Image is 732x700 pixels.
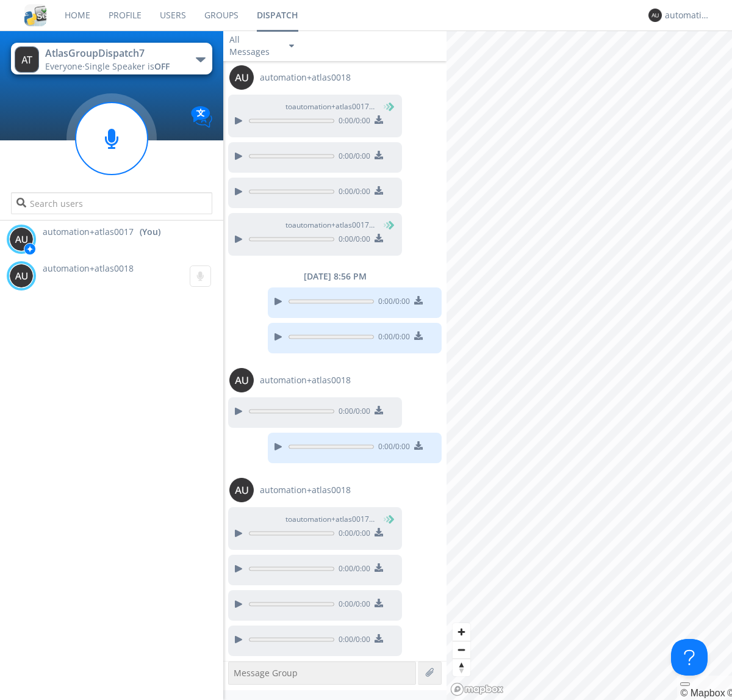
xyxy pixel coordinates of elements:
[680,688,725,698] a: Mapbox
[374,296,410,309] span: 0:00 / 0:00
[43,226,134,238] span: automation+atlas0017
[140,226,160,238] div: (You)
[414,441,423,450] img: download media button
[334,634,370,648] span: 0:00 / 0:00
[375,563,383,572] img: download media button
[260,484,351,496] span: automation+atlas0018
[375,634,383,643] img: download media button
[285,101,377,112] span: to automation+atlas0017
[289,45,294,48] img: caret-down-sm.svg
[229,34,278,58] div: All Messages
[375,599,383,607] img: download media button
[45,60,182,73] div: Everyone ·
[334,186,370,200] span: 0:00 / 0:00
[334,563,370,577] span: 0:00 / 0:00
[285,220,377,231] span: to automation+atlas0017
[375,220,393,230] span: (You)
[11,192,212,214] input: Search users
[24,4,46,26] img: cddb5a64eb264b2086981ab96f4c1ba7
[334,406,370,419] span: 0:00 / 0:00
[45,46,182,60] div: AtlasGroupDispatch7
[260,71,351,84] span: automation+atlas0018
[229,368,254,392] img: 373638.png
[229,65,254,90] img: 373638.png
[334,234,370,247] span: 0:00 / 0:00
[334,115,370,129] span: 0:00 / 0:00
[334,599,370,612] span: 0:00 / 0:00
[671,639,708,676] iframe: Toggle Customer Support
[374,441,410,455] span: 0:00 / 0:00
[260,374,351,386] span: automation+atlas0018
[450,682,504,696] a: Mapbox logo
[9,264,34,288] img: 373638.png
[154,60,170,72] span: OFF
[375,151,383,159] img: download media button
[375,234,383,242] img: download media button
[453,641,470,659] button: Zoom out
[375,101,393,112] span: (You)
[453,623,470,641] button: Zoom in
[414,296,423,305] img: download media button
[453,659,470,676] button: Reset bearing to north
[334,151,370,164] span: 0:00 / 0:00
[414,331,423,340] img: download media button
[375,514,393,524] span: (You)
[665,9,711,21] div: automation+atlas0017
[374,331,410,345] span: 0:00 / 0:00
[648,9,662,22] img: 373638.png
[334,528,370,541] span: 0:00 / 0:00
[375,115,383,124] img: download media button
[191,106,212,128] img: Translation enabled
[15,46,39,73] img: 373638.png
[453,641,470,659] span: Zoom out
[223,270,447,283] div: [DATE] 8:56 PM
[43,262,134,274] span: automation+atlas0018
[85,60,170,72] span: Single Speaker is
[11,43,212,74] button: AtlasGroupDispatch7Everyone·Single Speaker isOFF
[285,514,377,525] span: to automation+atlas0017
[375,528,383,536] img: download media button
[9,227,34,251] img: 373638.png
[680,682,690,686] button: Toggle attribution
[375,406,383,414] img: download media button
[375,186,383,195] img: download media button
[229,478,254,502] img: 373638.png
